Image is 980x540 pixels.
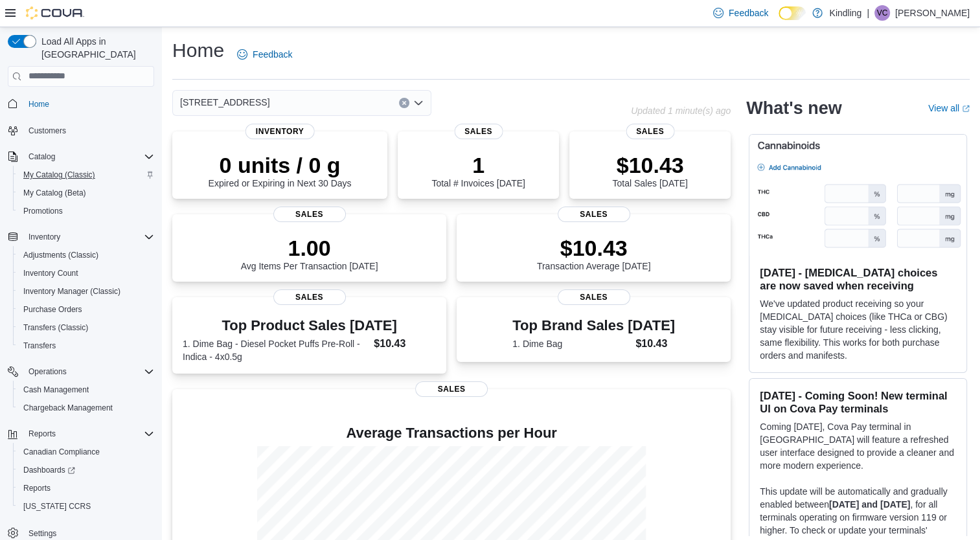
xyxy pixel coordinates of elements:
button: Cash Management [13,381,159,399]
a: My Catalog (Classic) [18,167,100,183]
span: Inventory Count [18,265,154,281]
button: Inventory [23,229,65,245]
span: Inventory Manager (Classic) [18,284,154,299]
span: Washington CCRS [18,499,154,514]
button: My Catalog (Classic) [13,166,159,184]
span: Reports [23,483,51,493]
span: Transfers (Classic) [23,322,88,333]
span: VC [877,5,888,21]
a: Cash Management [18,382,94,398]
button: My Catalog (Beta) [13,184,159,202]
div: Transaction Average [DATE] [537,235,651,271]
span: Dashboards [23,465,75,475]
span: Reports [23,426,154,442]
p: Kindling [829,5,861,21]
h4: Average Transactions per Hour [183,425,720,441]
button: Transfers (Classic) [13,319,159,337]
span: Customers [28,126,66,136]
span: Purchase Orders [23,304,82,315]
h3: Top Product Sales [DATE] [183,318,436,333]
a: View allExternal link [928,103,970,113]
span: Feedback [253,48,292,61]
p: | [867,5,869,21]
span: Inventory [28,232,60,242]
h3: [DATE] - Coming Soon! New terminal UI on Cova Pay terminals [760,389,956,415]
p: Coming [DATE], Cova Pay terminal in [GEOGRAPHIC_DATA] will feature a refreshed user interface des... [760,420,956,472]
span: Inventory [23,229,154,245]
span: Sales [273,289,346,305]
span: Customers [23,122,154,139]
span: Canadian Compliance [18,444,154,460]
span: Transfers [18,338,154,354]
span: Sales [454,124,503,139]
span: Operations [28,366,67,377]
span: [STREET_ADDRESS] [180,95,269,110]
button: [US_STATE] CCRS [13,497,159,515]
a: Inventory Manager (Classic) [18,284,126,299]
span: Reports [28,429,56,439]
span: Load All Apps in [GEOGRAPHIC_DATA] [36,35,154,61]
span: Inventory Manager (Classic) [23,286,120,297]
button: Operations [3,363,159,381]
div: Total # Invoices [DATE] [431,152,525,188]
svg: External link [962,105,970,113]
button: Catalog [3,148,159,166]
button: Home [3,95,159,113]
input: Dark Mode [779,6,806,20]
p: 1.00 [241,235,378,261]
span: Reports [18,480,154,496]
span: Sales [415,381,488,397]
span: Home [23,96,154,112]
dt: 1. Dime Bag [512,337,630,350]
button: Clear input [399,98,409,108]
strong: [DATE] and [DATE] [829,499,910,510]
p: $10.43 [537,235,651,261]
p: [PERSON_NAME] [895,5,970,21]
dd: $10.43 [635,336,675,352]
a: Feedback [232,41,297,67]
button: Purchase Orders [13,300,159,319]
button: Reports [23,426,61,442]
div: Total Sales [DATE] [612,152,687,188]
button: Inventory Count [13,264,159,282]
span: Catalog [28,152,55,162]
span: My Catalog (Beta) [18,185,154,201]
button: Operations [23,364,72,379]
a: Purchase Orders [18,302,87,317]
span: Inventory [245,124,315,139]
h2: What's new [746,98,841,118]
button: Open list of options [413,98,424,108]
span: Chargeback Management [23,403,113,413]
button: Chargeback Management [13,399,159,417]
span: Operations [23,364,154,379]
a: Customers [23,123,71,139]
span: Adjustments (Classic) [23,250,98,260]
span: Transfers [23,341,56,351]
span: Dashboards [18,462,154,478]
button: Transfers [13,337,159,355]
a: Promotions [18,203,68,219]
button: Adjustments (Classic) [13,246,159,264]
button: Catalog [23,149,60,164]
button: Reports [3,425,159,443]
span: Canadian Compliance [23,447,100,457]
div: Avg Items Per Transaction [DATE] [241,235,378,271]
button: Inventory Manager (Classic) [13,282,159,300]
img: Cova [26,6,84,19]
span: [US_STATE] CCRS [23,501,91,512]
a: Dashboards [18,462,80,478]
a: Chargeback Management [18,400,118,416]
h3: Top Brand Sales [DATE] [512,318,675,333]
button: Canadian Compliance [13,443,159,461]
span: Sales [273,207,346,222]
div: Vivek Chauhan [874,5,890,21]
p: We've updated product receiving so your [MEDICAL_DATA] choices (like THCa or CBG) stay visible fo... [760,297,956,362]
span: My Catalog (Classic) [18,167,154,183]
a: My Catalog (Beta) [18,185,91,201]
p: 0 units / 0 g [209,152,352,178]
dd: $10.43 [374,336,436,352]
span: Adjustments (Classic) [18,247,154,263]
a: [US_STATE] CCRS [18,499,96,514]
span: Settings [28,528,56,539]
span: My Catalog (Beta) [23,188,86,198]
